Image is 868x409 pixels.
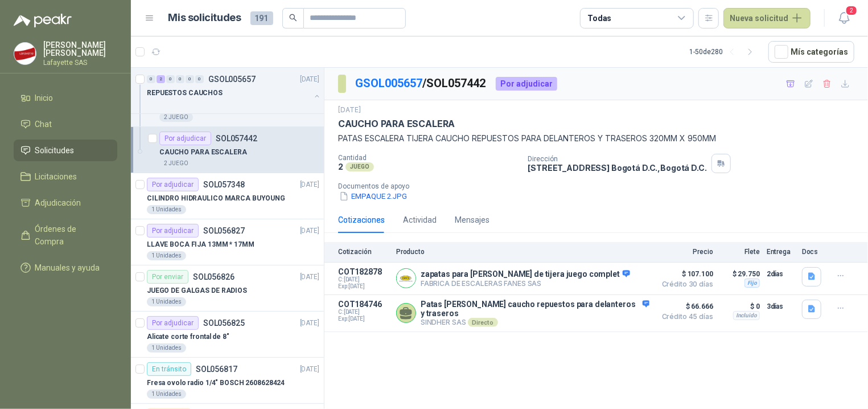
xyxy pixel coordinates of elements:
div: Mensajes [455,214,489,226]
a: Por adjudicarSOL056825[DATE] Alicate corte frontal de 8"1 Unidades [131,312,324,358]
span: $ 66.666 [656,300,713,313]
p: [DATE] [300,226,319,236]
div: 1 Unidades [147,205,186,214]
p: [DATE] [300,179,319,190]
p: CAUCHO PARA ESCALERA [338,118,455,130]
p: Lafayette SAS [43,59,117,66]
p: PATAS ESCALERA TIJERA CAUCHO REPUESTOS PARA DELANTEROS Y TRASEROS 320MM X 950MM [338,132,854,145]
a: Inicio [14,87,117,109]
a: En tránsitoSOL056817[DATE] Fresa ovolo radio 1/4" BOSCH 26086284241 Unidades [131,358,324,404]
div: 0 [195,75,204,83]
p: CAUCHO PARA ESCALERA [159,147,247,158]
p: COT182878 [338,267,389,276]
h1: Mis solicitudes [168,10,241,26]
a: Por adjudicarSOL057348[DATE] CILINDRO HIDRAULICO MARCA BUYOUNG1 Unidades [131,173,324,219]
div: Incluido [733,311,760,320]
div: 1 Unidades [147,343,186,353]
button: Nueva solicitud [723,8,811,28]
p: SOL057442 [216,134,257,142]
p: GSOL005657 [208,75,256,83]
a: Chat [14,113,117,135]
span: 2 [845,5,858,16]
div: Todas [587,12,611,24]
div: Directo [468,318,498,327]
p: [DATE] [300,364,319,375]
p: CILINDRO HIDRAULICO MARCA BUYOUNG [147,193,285,204]
span: Exp: [DATE] [338,316,389,322]
a: Por adjudicarSOL057442CAUCHO PARA ESCALERA2 JUEGO [131,127,324,173]
div: Por adjudicar [159,132,211,145]
div: Por adjudicar [496,77,557,91]
span: Inicio [35,92,54,104]
div: 0 [147,75,155,83]
p: Entrega [767,248,795,256]
a: GSOL005657 [355,76,422,90]
p: [DATE] [300,74,319,85]
p: REPUESTOS CAUCHOS [147,88,223,99]
button: Mís categorías [768,41,854,63]
p: Alicate corte frontal de 8" [147,332,229,342]
a: Órdenes de Compra [14,218,117,252]
div: 0 [166,75,175,83]
a: Adjudicación [14,192,117,214]
img: Company Logo [14,43,36,64]
p: Documentos de apoyo [338,182,863,190]
div: Por adjudicar [147,178,199,191]
span: Crédito 30 días [656,281,713,288]
p: Docs [802,248,825,256]
span: Órdenes de Compra [35,223,106,248]
p: SOL056817 [196,365,237,373]
p: SINDHER SAS [421,318,649,327]
div: Cotizaciones [338,214,385,226]
div: En tránsito [147,362,191,376]
p: SOL056826 [193,273,235,281]
div: 1 Unidades [147,390,186,399]
p: SOL057348 [203,181,245,189]
p: JUEGO DE GALGAS DE RADIOS [147,285,247,296]
p: zapatas para [PERSON_NAME] de tijera juego complet [421,269,630,280]
span: C: [DATE] [338,309,389,316]
p: 2 [338,162,343,171]
img: Company Logo [397,269,416,288]
p: COT184746 [338,300,389,309]
div: Por adjudicar [147,316,199,330]
img: Logo peakr [14,14,72,27]
p: $ 0 [720,300,760,313]
div: 2 JUEGO [159,113,193,122]
p: Fresa ovolo radio 1/4" BOSCH 2608628424 [147,378,285,388]
a: Por adjudicarSOL056827[DATE] LLAVE BOCA FIJA 13MM * 17MM1 Unidades [131,219,324,265]
span: Manuales y ayuda [35,261,100,274]
p: [DATE] [338,105,361,116]
p: 2 días [767,267,795,281]
div: Fijo [744,279,760,288]
p: Cantidad [338,154,519,162]
p: 3 días [767,300,795,313]
span: 191 [250,11,273,25]
div: Por adjudicar [147,224,199,238]
div: 1 - 50 de 280 [689,43,759,61]
div: 2 JUEGO [159,159,193,168]
span: Chat [35,118,52,130]
p: Dirección [528,155,706,163]
div: 2 [157,75,165,83]
p: [STREET_ADDRESS] Bogotá D.C. , Bogotá D.C. [528,163,706,173]
p: SOL056827 [203,227,245,235]
a: 0 2 0 0 0 0 GSOL005657[DATE] REPUESTOS CAUCHOS [147,72,322,109]
div: Actividad [403,214,437,226]
span: Crédito 45 días [656,313,713,320]
div: JUEGO [345,162,374,171]
p: Precio [656,248,713,256]
div: 1 Unidades [147,297,186,306]
p: [PERSON_NAME] [PERSON_NAME] [43,41,117,57]
div: 1 Unidades [147,251,186,260]
a: Licitaciones [14,166,117,187]
a: Manuales y ayuda [14,257,117,279]
span: Exp: [DATE] [338,283,389,290]
p: / SOL057442 [355,75,487,92]
a: Por enviarSOL056826[DATE] JUEGO DE GALGAS DE RADIOS1 Unidades [131,265,324,312]
p: [DATE] [300,272,319,283]
div: 0 [186,75,194,83]
span: Solicitudes [35,144,75,157]
p: Patas [PERSON_NAME] caucho repuestos para delanteros y traseros [421,300,649,318]
p: Cotización [338,248,389,256]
